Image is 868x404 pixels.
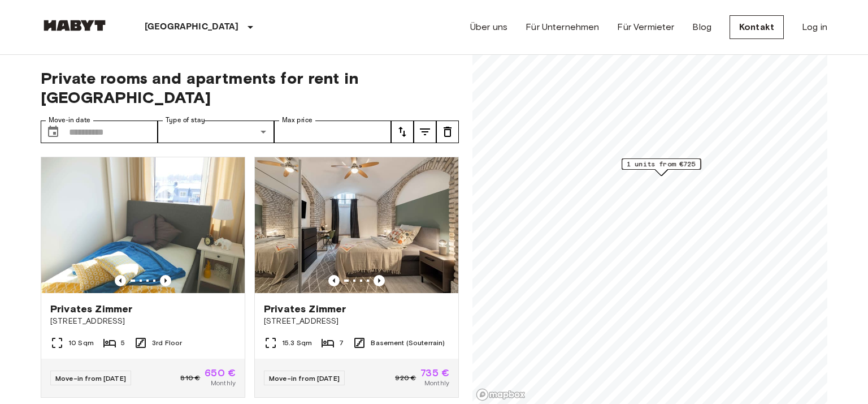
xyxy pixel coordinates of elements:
button: Choose date [42,121,64,143]
button: tune [414,121,436,143]
span: Move-in from [DATE] [269,374,340,382]
span: Privates Zimmer [50,302,132,316]
span: 10 Sqm [68,338,94,348]
span: 5 [121,338,125,348]
span: [STREET_ADDRESS] [264,316,449,327]
span: Monthly [424,378,449,388]
button: Previous image [328,275,340,286]
span: Move-in from [DATE] [55,374,126,382]
button: tune [436,121,459,143]
span: Private rooms and apartments for rent in [GEOGRAPHIC_DATA] [41,68,459,107]
a: Blog [692,20,711,34]
span: 810 € [180,373,200,383]
a: Log in [802,20,827,34]
span: Privates Zimmer [264,302,346,316]
img: Habyt [41,20,108,31]
span: Basement (Souterrain) [371,338,445,348]
span: 1 units from €725 [627,159,696,169]
span: 15.3 Sqm [282,338,312,348]
span: 7 [339,338,344,348]
a: Für Unternehmen [526,20,599,34]
button: Previous image [160,275,171,286]
span: 3rd Floor [152,338,182,348]
div: Map marker [622,158,701,176]
label: Max price [282,115,313,125]
label: Type of stay [166,115,205,125]
img: Marketing picture of unit DE-02-004-006-05HF [255,157,458,293]
a: Über uns [470,20,507,34]
button: Previous image [374,275,385,286]
button: Previous image [115,275,126,286]
a: Mapbox logo [476,388,526,401]
span: 735 € [420,368,449,378]
span: Monthly [211,378,236,388]
span: 920 € [395,373,416,383]
span: 650 € [205,368,236,378]
a: Kontakt [730,15,784,39]
button: tune [391,121,414,143]
p: [GEOGRAPHIC_DATA] [145,20,239,34]
label: Move-in date [49,115,90,125]
a: Marketing picture of unit DE-02-004-006-05HFPrevious imagePrevious imagePrivates Zimmer[STREET_AD... [254,157,459,398]
img: Marketing picture of unit DE-02-011-001-01HF [41,157,245,293]
span: [STREET_ADDRESS] [50,316,236,327]
a: Für Vermieter [617,20,674,34]
a: Marketing picture of unit DE-02-011-001-01HFPrevious imagePrevious imagePrivates Zimmer[STREET_AD... [41,157,245,398]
